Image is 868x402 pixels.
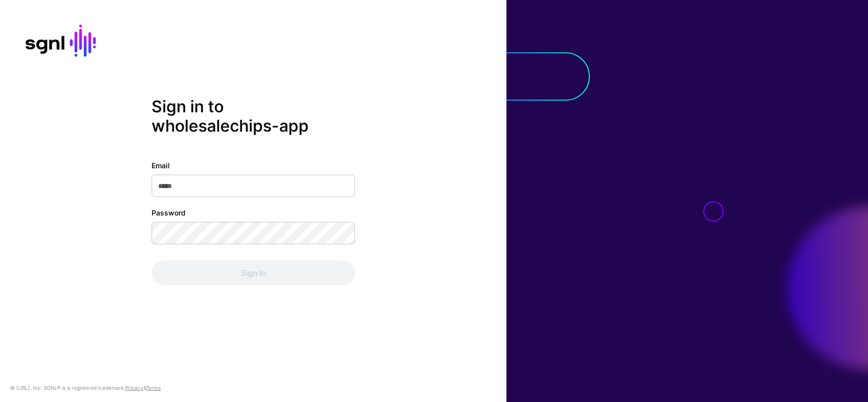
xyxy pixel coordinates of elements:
[152,97,355,136] h2: Sign in to wholesalechips-app
[10,384,161,392] div: © [URL], Inc. SGNL® is a registered trademark. &
[125,385,143,391] a: Privacy
[146,385,161,391] a: Terms
[152,160,170,171] label: Email
[152,207,186,218] label: Password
